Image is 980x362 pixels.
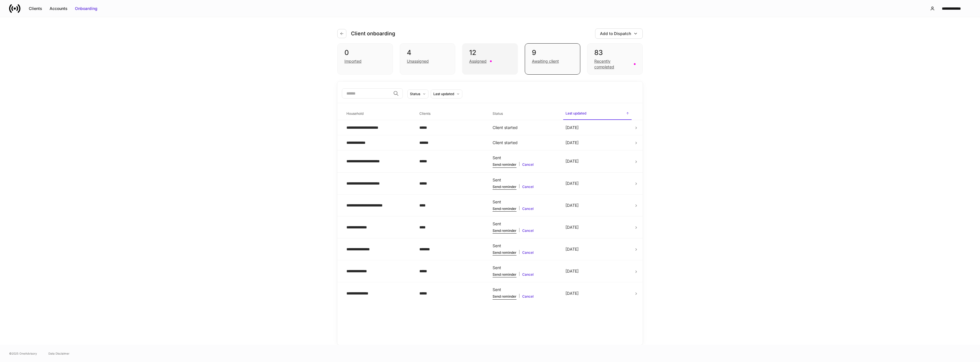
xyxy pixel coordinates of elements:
div: | [493,162,556,167]
button: Cancel [522,184,534,190]
div: Status [410,91,420,97]
div: | [493,206,556,212]
button: Accounts [46,4,71,13]
button: Cancel [522,294,534,299]
td: [DATE] [561,194,634,216]
button: Cancel [522,228,534,234]
div: Accounts [50,6,68,11]
div: 83Recently completed [587,43,643,75]
td: [DATE] [561,238,634,260]
div: Recently completed [594,58,630,70]
div: Sent [493,155,556,161]
div: | [493,294,556,299]
div: 9 [532,48,573,57]
span: Last updated [563,108,632,120]
td: Client started [488,135,561,150]
div: 0 [344,48,386,57]
button: Send reminder [493,294,516,299]
div: Imported [344,58,362,64]
h4: Client onboarding [351,30,395,37]
button: Onboarding [71,4,101,13]
td: [DATE] [561,282,634,304]
button: Status [407,89,428,99]
td: [DATE] [561,260,634,282]
button: Send reminder [493,272,516,277]
div: | [493,250,556,255]
button: Cancel [522,206,534,212]
td: Client started [488,120,561,135]
div: Assigned [469,58,487,64]
div: 0Imported [337,43,393,75]
td: [DATE] [561,150,634,172]
button: Cancel [522,272,534,277]
div: | [493,272,556,277]
button: Clients [25,4,46,13]
div: Awaiting client [532,58,559,64]
td: [DATE] [561,216,634,238]
div: Sent [493,243,556,249]
button: Cancel [522,250,534,255]
div: 83 [594,48,636,57]
div: 4 [407,48,448,57]
span: Clients [417,108,485,120]
div: Sent [493,287,556,293]
div: Add to Dispatch [600,31,631,36]
td: [DATE] [561,172,634,194]
button: Add to Dispatch [595,28,643,39]
div: | [493,184,556,190]
button: Send reminder [493,206,516,212]
h6: Status [493,111,503,116]
button: Send reminder [493,250,516,255]
div: Sent [493,199,556,205]
button: Send reminder [493,228,516,234]
div: 12 [469,48,511,57]
div: Sent [493,265,556,271]
span: Household [344,108,413,120]
div: 9Awaiting client [525,43,580,75]
td: [DATE] [561,120,634,135]
div: Sent [493,177,556,183]
span: Status [490,108,559,120]
div: Sent [493,221,556,227]
h6: Clients [419,111,430,116]
h6: Household [346,111,364,116]
button: Last updated [431,89,462,99]
a: Data Disclaimer [48,351,70,356]
div: Last updated [433,91,454,97]
button: Send reminder [493,184,516,190]
h6: Last updated [565,111,586,116]
td: [DATE] [561,135,634,150]
div: Clients [29,6,42,11]
div: Onboarding [75,6,97,11]
div: 12Assigned [462,43,518,75]
button: Send reminder [493,162,516,167]
div: 4Unassigned [400,43,455,75]
div: Unassigned [407,58,429,64]
div: | [493,228,556,234]
span: © 2025 OneAdvisory [9,351,37,356]
button: Cancel [522,162,534,167]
